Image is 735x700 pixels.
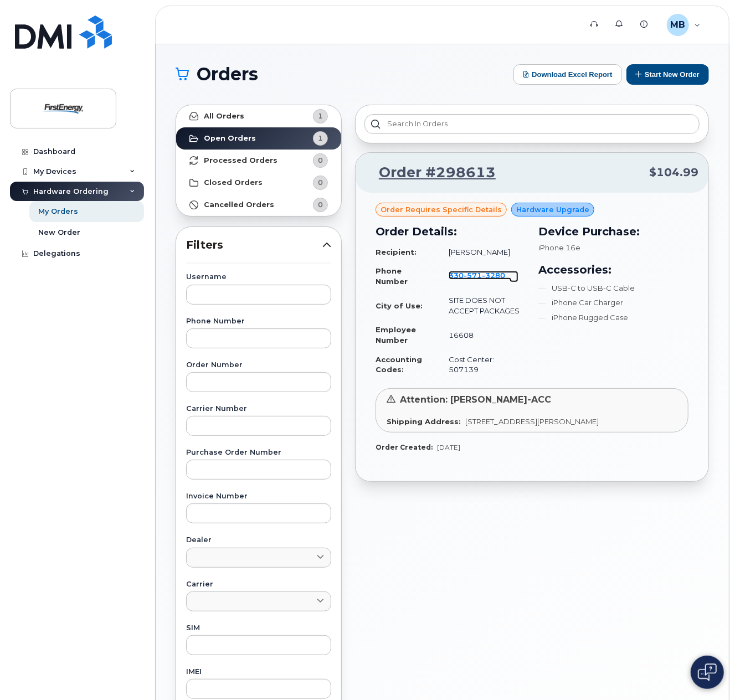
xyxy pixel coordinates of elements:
[539,261,689,278] h3: Accessories:
[387,417,461,426] strong: Shipping Address:
[176,105,341,127] a: All Orders1
[376,355,422,374] strong: Accounting Codes:
[439,350,525,379] td: Cost Center: 507139
[186,625,331,632] label: SIM
[186,581,331,588] label: Carrier
[186,449,331,456] label: Purchase Order Number
[376,325,416,344] strong: Employee Number
[539,312,689,323] li: iPhone Rugged Case
[376,248,417,256] strong: Recipient:
[204,178,263,187] strong: Closed Orders
[439,291,525,320] td: SITE DOES NOT ACCEPT PACKAGES
[513,64,622,85] button: Download Excel Report
[449,271,518,280] a: 3305713280
[539,283,689,294] li: USB-C to USB-C Cable
[186,237,322,253] span: Filters
[464,271,482,280] span: 571
[539,297,689,308] li: iPhone Car Charger
[539,223,689,240] h3: Device Purchase:
[186,405,331,413] label: Carrier Number
[176,127,341,150] a: Open Orders1
[186,274,331,281] label: Username
[400,394,551,405] span: Attention: [PERSON_NAME]-ACC
[364,114,700,134] input: Search in orders
[376,266,408,286] strong: Phone Number
[437,443,460,451] span: [DATE]
[439,320,525,349] td: 16608
[516,204,589,215] span: Hardware Upgrade
[482,271,505,280] span: 3280
[376,443,433,451] strong: Order Created:
[186,493,331,500] label: Invoice Number
[318,199,323,210] span: 0
[176,194,341,216] a: Cancelled Orders0
[186,668,331,676] label: IMEI
[465,417,599,426] span: [STREET_ADDRESS][PERSON_NAME]
[176,172,341,194] a: Closed Orders0
[376,301,423,310] strong: City of Use:
[376,223,526,240] h3: Order Details:
[176,150,341,172] a: Processed Orders0
[186,318,331,325] label: Phone Number
[439,243,525,262] td: [PERSON_NAME]
[626,64,709,85] button: Start New Order
[449,271,505,280] span: 330
[204,134,256,143] strong: Open Orders
[539,243,581,252] span: iPhone 16e
[204,156,277,165] strong: Processed Orders
[186,362,331,369] label: Order Number
[318,177,323,188] span: 0
[204,200,274,209] strong: Cancelled Orders
[318,111,323,121] span: 1
[649,164,698,181] span: $104.99
[698,663,717,681] img: Open chat
[318,155,323,166] span: 0
[204,112,244,121] strong: All Orders
[197,66,258,83] span: Orders
[366,163,496,183] a: Order #298613
[186,537,331,544] label: Dealer
[318,133,323,143] span: 1
[381,204,502,215] span: Order requires Specific details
